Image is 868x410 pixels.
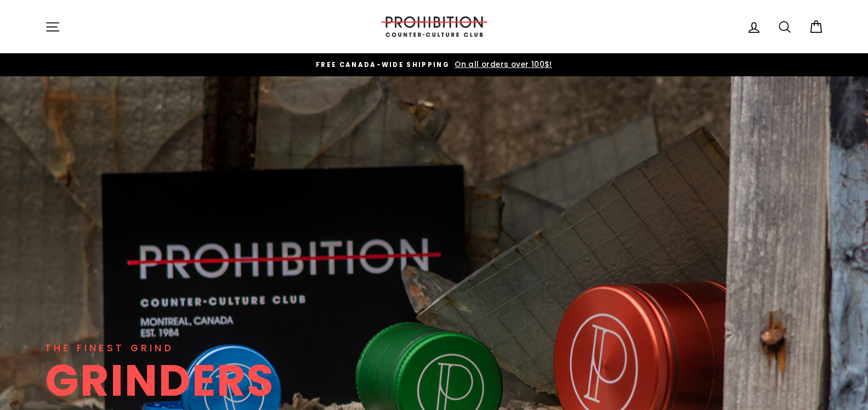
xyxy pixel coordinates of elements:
div: THE FINEST GRIND [45,340,174,356]
div: GRINDERS [45,358,274,402]
span: On all orders over 100$! [452,59,552,70]
img: PROHIBITION COUNTER-CULTURE CLUB [379,16,489,37]
span: FREE CANADA-WIDE SHIPPING [316,60,450,69]
a: FREE CANADA-WIDE SHIPPING On all orders over 100$! [48,59,821,71]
